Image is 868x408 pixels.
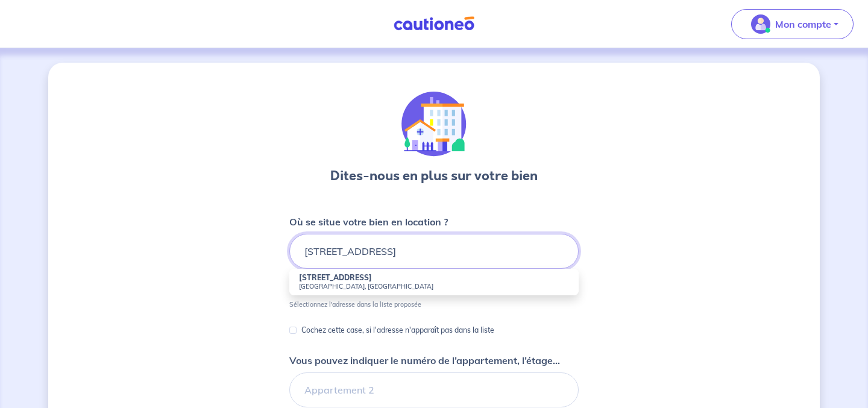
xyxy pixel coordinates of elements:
img: Cautioneo [389,16,479,31]
input: Appartement 2 [289,372,579,407]
h3: Dites-nous en plus sur votre bien [330,166,538,186]
p: Cochez cette case, si l'adresse n'apparaît pas dans la liste [301,323,494,337]
img: illu_account_valid_menu.svg [751,14,770,34]
p: Sélectionnez l'adresse dans la liste proposée [289,300,421,309]
p: Où se situe votre bien en location ? [289,215,448,229]
small: [GEOGRAPHIC_DATA], [GEOGRAPHIC_DATA] [299,282,569,290]
p: Vous pouvez indiquer le numéro de l’appartement, l’étage... [289,353,560,368]
strong: [STREET_ADDRESS] [299,273,372,282]
img: illu_houses.svg [401,92,467,157]
input: 2 rue de paris, 59000 lille [289,234,579,269]
button: illu_account_valid_menu.svgMon compte [731,9,854,39]
p: Mon compte [775,17,831,31]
